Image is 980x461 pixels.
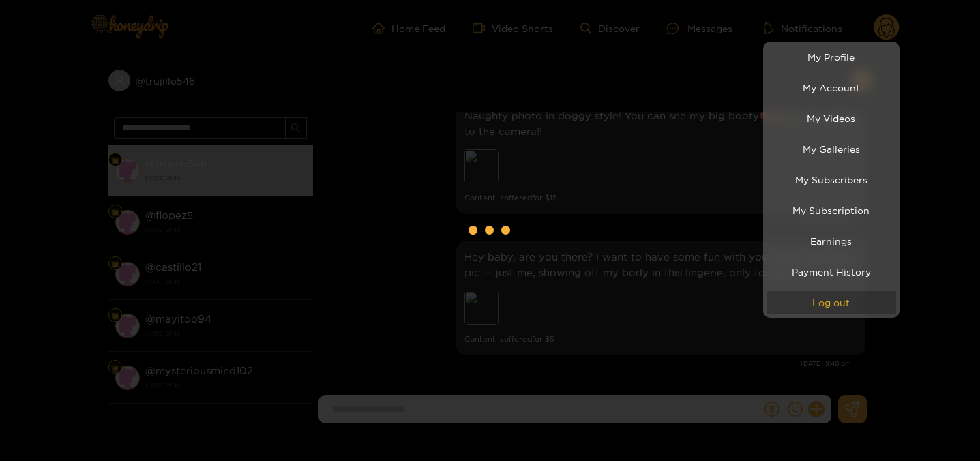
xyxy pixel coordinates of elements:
a: My Subscribers [767,168,896,192]
button: Log out [767,291,896,314]
a: My Account [767,76,896,100]
a: Payment History [767,260,896,284]
a: My Subscription [767,198,896,222]
a: My Profile [767,45,896,69]
a: Earnings [767,229,896,253]
a: My Videos [767,106,896,130]
a: My Galleries [767,137,896,161]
